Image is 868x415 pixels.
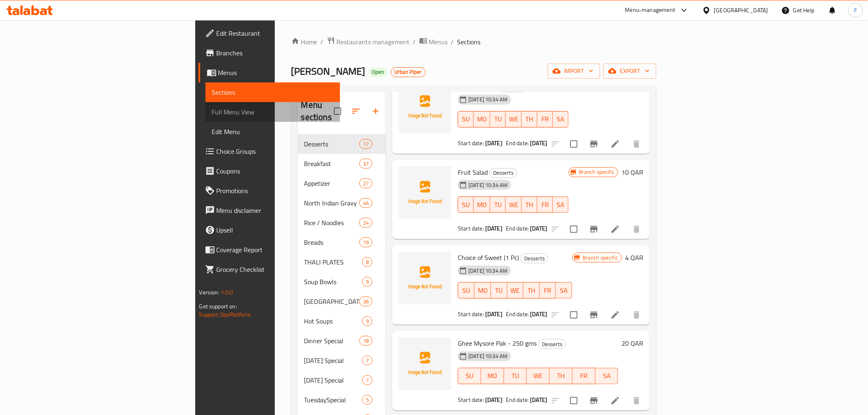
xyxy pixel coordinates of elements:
[610,224,620,234] a: Edit menu item
[596,368,619,384] button: SA
[360,219,372,227] span: 24
[359,178,372,188] div: items
[541,199,550,211] span: FR
[506,223,529,234] span: End date:
[627,305,646,325] button: delete
[854,6,857,15] span: F
[304,178,359,188] span: Appetizer
[298,331,386,351] div: Dinner Special18
[360,337,372,345] span: 18
[506,196,522,213] button: WE
[530,223,548,234] b: [DATE]
[217,28,333,38] span: Edit Restaurant
[485,138,503,148] b: [DATE]
[491,282,507,299] button: TU
[458,394,484,405] span: Start date:
[217,166,333,176] span: Coupons
[199,220,340,240] a: Upsell
[291,36,657,47] nav: breadcrumb
[298,154,386,173] div: Breakfast37
[362,316,372,326] div: items
[559,285,569,296] span: SA
[478,285,488,296] span: MO
[474,111,490,128] button: MO
[360,298,372,306] span: 36
[527,368,550,384] button: WE
[527,285,537,296] span: TH
[625,252,643,263] h6: 4 QAR
[298,193,386,213] div: North Indian Gravy44
[465,352,511,360] span: [DATE] 10:34 AM
[304,218,359,228] span: Rice / Noodles
[304,296,359,306] div: South Indian Corner
[212,127,333,137] span: Edit Menu
[291,62,365,80] span: [PERSON_NAME]
[218,68,333,78] span: Menus
[507,370,524,382] span: TU
[576,370,592,382] span: FR
[493,199,503,211] span: TU
[217,245,333,255] span: Coverage Report
[413,37,416,47] li: /
[550,368,573,384] button: TH
[360,140,372,148] span: 17
[298,351,386,370] div: [DATE] Special7
[621,166,643,178] h6: 10 QAR
[399,252,451,304] img: Choice of Sweet (1 Pc)
[522,111,537,128] button: TH
[714,6,768,15] div: [GEOGRAPHIC_DATA]
[298,252,386,272] div: THALI PLATES8
[610,139,620,149] a: Edit menu item
[565,392,582,409] span: Select to update
[603,64,656,79] button: export
[530,138,548,148] b: [DATE]
[465,96,511,103] span: [DATE] 10:34 AM
[206,102,340,122] a: Full Menu View
[484,370,501,382] span: MO
[363,278,372,286] span: 9
[199,181,340,201] a: Promotions
[553,196,569,213] button: SA
[458,337,537,349] span: Ghee Mysore Pak - 250 gms
[458,309,484,319] span: Start date:
[481,368,504,384] button: MO
[329,103,346,120] span: Select all sections
[304,375,363,385] span: [DATE] Special
[490,111,506,128] button: TU
[362,356,372,365] div: items
[362,375,372,385] div: items
[553,111,569,128] button: SA
[304,336,359,346] span: Dinner Special
[543,285,553,296] span: FR
[576,168,618,176] span: Branch specific
[199,301,237,312] span: Get support on:
[474,196,490,213] button: MO
[475,282,491,299] button: MO
[304,159,359,169] div: Breakfast
[458,196,474,213] button: SU
[530,370,546,382] span: WE
[304,257,363,267] div: THALI PLATES
[584,219,604,239] button: Branch-specific-item
[304,139,359,149] div: Desserts
[304,316,363,326] span: Hot Soups
[565,221,582,238] span: Select to update
[304,237,359,247] span: Breads
[541,113,550,125] span: FR
[199,287,219,298] span: Version:
[556,199,565,211] span: SA
[298,134,386,154] div: Desserts17
[391,68,425,75] span: Urban Piper
[506,111,522,128] button: WE
[304,395,363,405] span: TuesdaySpecial
[621,81,643,92] h6: 10 QAR
[359,336,372,346] div: items
[362,277,372,287] div: items
[199,23,340,43] a: Edit Restaurant
[584,134,604,154] button: Branch-specific-item
[461,285,471,296] span: SU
